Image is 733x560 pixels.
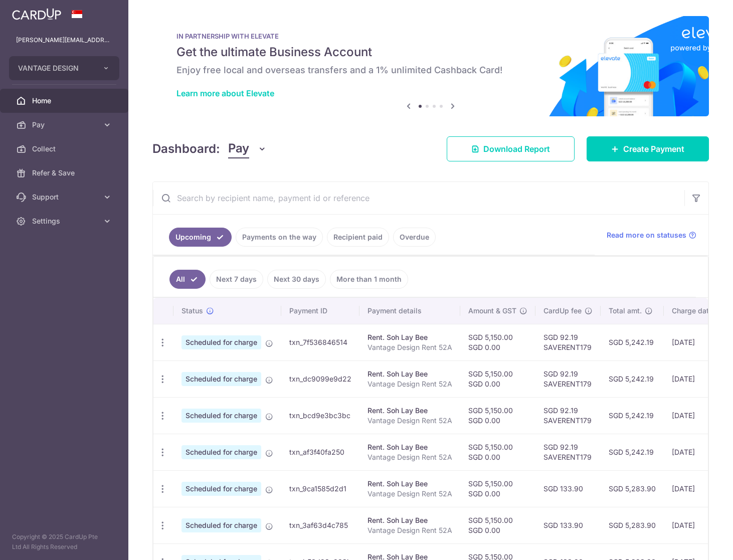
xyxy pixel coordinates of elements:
span: Download Report [483,143,550,155]
h4: Dashboard: [152,140,220,158]
th: Payment ID [281,298,359,324]
td: [DATE] [664,397,732,434]
p: Vantage Design Rent 52A [368,379,452,389]
td: SGD 92.19 SAVERENT179 [535,360,601,397]
div: Rent. Soh Lay Bee [368,369,452,379]
input: Search by recipient name, payment id or reference [153,182,684,214]
a: Read more on statuses [607,230,696,240]
p: Vantage Design Rent 52A [368,452,452,462]
td: txn_dc9099e9d22 [281,360,359,397]
h6: Enjoy free local and overseas transfers and a 1% unlimited Cashback Card! [176,64,685,76]
td: SGD 5,150.00 SGD 0.00 [460,507,535,543]
td: [DATE] [664,470,732,507]
td: SGD 133.90 [535,507,601,543]
a: Learn more about Elevate [176,88,274,98]
td: SGD 5,150.00 SGD 0.00 [460,360,535,397]
td: SGD 92.19 SAVERENT179 [535,324,601,360]
a: Next 7 days [210,270,263,289]
span: Total amt. [609,306,642,316]
div: Rent. Soh Lay Bee [368,515,452,525]
span: Scheduled for charge [181,482,261,496]
td: [DATE] [664,360,732,397]
td: SGD 5,242.19 [601,397,664,434]
td: SGD 133.90 [535,470,601,507]
td: txn_7f536846514 [281,324,359,360]
span: Support [32,192,98,202]
td: SGD 92.19 SAVERENT179 [535,434,601,470]
a: Next 30 days [267,270,326,289]
td: txn_bcd9e3bc3bc [281,397,359,434]
td: txn_af3f40fa250 [281,434,359,470]
span: Charge date [672,306,713,316]
img: CardUp [12,8,61,20]
a: Upcoming [169,228,232,247]
span: Pay [228,139,249,158]
div: Rent. Soh Lay Bee [368,479,452,489]
span: Settings [32,216,98,226]
span: CardUp fee [543,306,582,316]
button: VANTAGE DESIGN [9,56,119,80]
h5: Get the ultimate Business Account [176,44,685,60]
a: Recipient paid [327,228,389,247]
span: Collect [32,144,98,154]
th: Payment details [359,298,460,324]
span: Refer & Save [32,168,98,178]
a: More than 1 month [330,270,408,289]
a: Create Payment [587,136,709,161]
td: SGD 5,150.00 SGD 0.00 [460,470,535,507]
span: Status [181,306,203,316]
span: VANTAGE DESIGN [18,63,92,73]
div: Rent. Soh Lay Bee [368,332,452,342]
td: [DATE] [664,324,732,360]
td: SGD 5,242.19 [601,324,664,360]
span: Scheduled for charge [181,372,261,386]
td: [DATE] [664,507,732,543]
div: Rent. Soh Lay Bee [368,406,452,416]
span: Scheduled for charge [181,409,261,423]
p: Vantage Design Rent 52A [368,416,452,426]
td: SGD 5,283.90 [601,470,664,507]
span: Create Payment [623,143,684,155]
td: SGD 5,150.00 SGD 0.00 [460,434,535,470]
td: txn_3af63d4c785 [281,507,359,543]
td: [DATE] [664,434,732,470]
td: SGD 92.19 SAVERENT179 [535,397,601,434]
td: txn_9ca1585d2d1 [281,470,359,507]
span: Scheduled for charge [181,518,261,532]
a: Download Report [447,136,575,161]
a: Payments on the way [236,228,323,247]
button: Pay [228,139,267,158]
span: Scheduled for charge [181,445,261,459]
span: Pay [32,120,98,130]
p: Vantage Design Rent 52A [368,342,452,352]
td: SGD 5,242.19 [601,434,664,470]
p: Vantage Design Rent 52A [368,525,452,535]
td: SGD 5,150.00 SGD 0.00 [460,324,535,360]
div: Rent. Soh Lay Bee [368,442,452,452]
span: Amount & GST [468,306,516,316]
img: Renovation banner [152,16,709,116]
td: SGD 5,242.19 [601,360,664,397]
p: Vantage Design Rent 52A [368,489,452,499]
a: All [169,270,206,289]
td: SGD 5,283.90 [601,507,664,543]
a: Overdue [393,228,436,247]
p: [PERSON_NAME][EMAIL_ADDRESS][PERSON_NAME][DOMAIN_NAME] [16,35,112,45]
p: IN PARTNERSHIP WITH ELEVATE [176,32,685,40]
td: SGD 5,150.00 SGD 0.00 [460,397,535,434]
span: Scheduled for charge [181,335,261,349]
span: Read more on statuses [607,230,686,240]
span: Home [32,96,98,106]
